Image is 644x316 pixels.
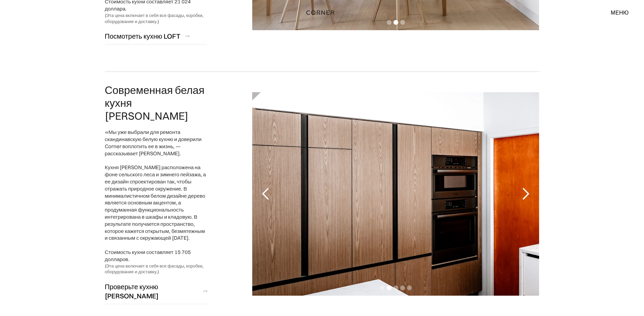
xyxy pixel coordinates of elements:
div: (Эта цена включает в себя все фасады, коробки, оборудование и доставку.) [105,263,207,275]
div: Показать слайд 1 из 5 [380,285,385,290]
div: Посмотреть кухню LOFT [105,32,180,41]
div: 2 из 5 [252,92,539,296]
font: «Мы уже выбрали для ремонта скандинавскую белую кухню и доверили Corner воплотить ее в жизнь, — р... [105,129,206,262]
a: Посмотреть кухню LOFT [105,28,207,44]
div: Проверьте кухню [PERSON_NAME] [105,282,198,300]
div: меню [611,10,629,15]
div: Следующий слайд [512,92,539,296]
div: Предыдущий слайд [252,92,279,296]
div: Показать слайд 4 из 5 [400,285,405,290]
a: дом [298,8,346,17]
div: Показать слайд 5 из 5 [407,285,412,290]
h2: Современная белая кухня [PERSON_NAME] [105,84,207,122]
div: Показать слайд 2 из 5 [387,285,391,290]
div: карусель [252,92,539,296]
a: Проверьте кухню [PERSON_NAME] [105,278,207,304]
div: меню [604,7,629,18]
div: Показать слайд 3 из 5 [393,285,398,290]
